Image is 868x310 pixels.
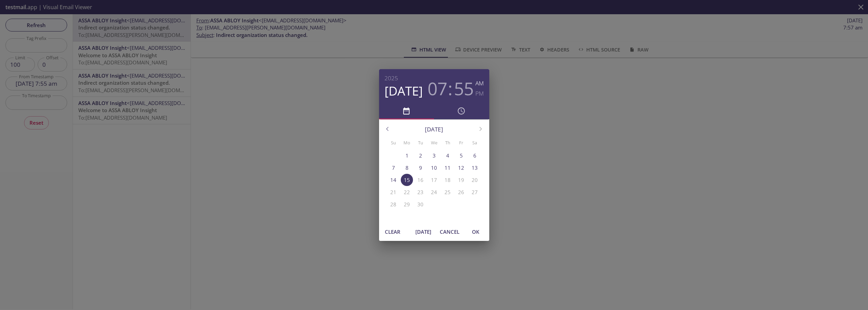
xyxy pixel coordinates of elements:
[392,164,395,171] p: 7
[384,227,401,236] span: Clear
[465,225,487,238] button: OK
[406,164,409,171] p: 8
[415,227,432,236] span: [DATE]
[396,125,472,134] p: [DATE]
[455,139,467,146] span: Fr
[458,164,464,171] p: 12
[419,164,422,171] p: 9
[414,149,427,162] button: 2
[469,139,481,146] span: Sa
[384,83,423,99] button: [DATE]
[441,162,454,174] button: 11
[413,225,434,238] button: [DATE]
[419,152,422,159] p: 2
[448,78,453,99] h3: :
[428,149,440,162] button: 3
[401,162,413,174] button: 8
[387,174,399,186] button: 14
[406,152,409,159] p: 1
[387,162,399,174] button: 7
[387,139,399,146] span: Su
[428,78,447,99] button: 07
[475,78,484,88] button: AM
[404,177,410,184] p: 15
[473,152,476,159] p: 6
[433,152,436,159] p: 3
[469,149,481,162] button: 6
[455,149,467,162] button: 5
[382,225,403,238] button: Clear
[460,152,463,159] p: 5
[475,88,484,99] button: PM
[468,227,484,236] span: OK
[401,139,413,146] span: Mo
[390,177,396,184] p: 14
[428,162,440,174] button: 10
[428,139,440,146] span: We
[431,164,437,171] p: 10
[472,164,478,171] p: 13
[469,162,481,174] button: 13
[446,152,449,159] p: 4
[445,164,451,171] p: 11
[414,139,427,146] span: Tu
[414,162,427,174] button: 9
[441,139,454,146] span: Th
[441,149,454,162] button: 4
[384,73,398,83] button: 2025
[401,174,413,186] button: 15
[455,162,467,174] button: 12
[401,149,413,162] button: 1
[437,225,462,238] button: Cancel
[454,78,474,99] button: 55
[440,227,459,236] span: Cancel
